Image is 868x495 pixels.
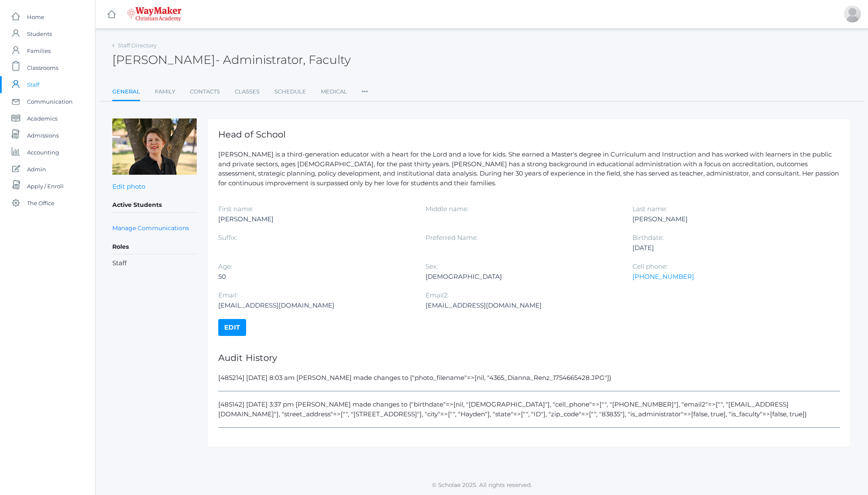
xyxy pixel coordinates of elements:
a: Edit [218,319,246,336]
span: - Administrator, Faculty [215,52,351,67]
span: Students [27,25,52,42]
span: Accounting [27,144,59,161]
div: [DATE] [632,243,827,253]
div: Jason Roberts [844,5,861,22]
h5: Roles [112,240,197,254]
span: Communication [27,93,73,110]
div: [485214] [DATE] 8:03 am [PERSON_NAME] made changes to {"photo_filename"=>[nil, "4365_Dianna_Renz_... [218,373,840,392]
div: [PERSON_NAME] [218,214,413,224]
p: [PERSON_NAME] is a third-generation educator with a heart for the Lord and a love for kids. She e... [218,150,840,188]
p: © Scholae 2025. All rights reserved. [95,481,868,489]
label: Suffix: [218,234,237,242]
span: Classrooms [27,59,58,76]
a: Family [155,83,175,100]
img: 4_waymaker-logo-stack-white.png [127,7,182,22]
label: Email: [218,291,238,299]
a: Edit photo [112,182,145,190]
span: Academics [27,110,57,127]
label: Preferred Name: [426,234,478,242]
span: Staff [27,76,39,93]
span: The Office [27,195,54,212]
a: Staff Directory [118,42,157,49]
span: Families [27,42,51,59]
label: Middle name: [426,205,469,213]
a: Medical [321,83,347,100]
h2: [PERSON_NAME] [112,53,351,66]
a: General [112,83,140,102]
span: Admin [27,161,46,178]
h1: Audit History [218,353,840,363]
label: Email2: [426,291,448,299]
label: Birthdate: [632,234,664,242]
a: Schedule [274,83,306,100]
div: [PERSON_NAME] [632,214,827,224]
label: Last name: [632,205,667,213]
a: [PHONE_NUMBER] [632,272,694,280]
a: Contacts [190,83,220,100]
div: [485142] [DATE] 3:37 pm [PERSON_NAME] made changes to {"birthdate"=>[nil, "[DEMOGRAPHIC_DATA]"], ... [218,400,840,428]
div: [DEMOGRAPHIC_DATA] [426,272,620,282]
h1: Head of School [218,129,840,139]
label: Sex: [426,262,438,270]
a: Manage Communications [112,223,189,233]
a: Classes [235,83,260,100]
label: Cell phone: [632,262,667,270]
div: [EMAIL_ADDRESS][DOMAIN_NAME] [218,300,413,311]
span: Apply / Enroll [27,178,64,195]
span: Admissions [27,127,59,144]
div: [EMAIL_ADDRESS][DOMAIN_NAME] [426,300,620,311]
li: Staff [112,258,197,268]
label: First name: [218,205,253,213]
label: Age: [218,262,232,270]
img: Dianna Renz [112,118,197,175]
h5: Active Students [112,198,197,212]
span: Home [27,8,44,25]
div: 50 [218,272,413,282]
